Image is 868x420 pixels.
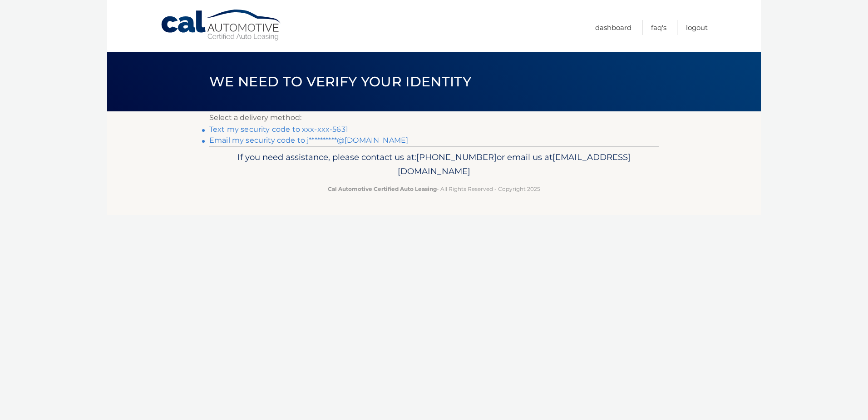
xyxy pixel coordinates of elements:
a: Text my security code to xxx-xxx-5631 [209,125,348,134]
p: If you need assistance, please contact us at: or email us at [215,150,653,179]
a: Logout [686,20,708,35]
a: Email my security code to j**********@[DOMAIN_NAME] [209,136,408,145]
a: Cal Automotive [160,9,283,41]
span: We need to verify your identity [209,73,471,90]
p: Select a delivery method: [209,111,659,124]
a: Dashboard [595,20,631,35]
strong: Cal Automotive Certified Auto Leasing [328,185,437,192]
p: - All Rights Reserved - Copyright 2025 [215,184,653,194]
a: FAQ's [651,20,666,35]
span: [PHONE_NUMBER] [416,152,497,162]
